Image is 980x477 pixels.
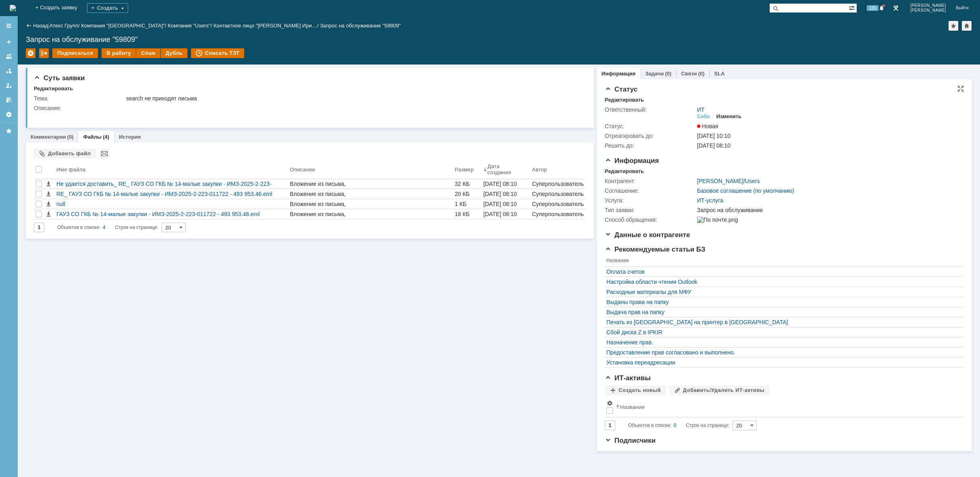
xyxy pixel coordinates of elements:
[532,167,547,173] div: Автор
[290,211,451,237] div: Вложение из письма, Тема: search не приходят письма , Отправитель: [PERSON_NAME] ([EMAIL_ADDRESS]...
[620,404,645,410] div: Название
[34,95,125,102] div: Тема:
[45,211,52,217] span: Скачать файл
[697,106,705,113] a: ИТ
[87,3,128,13] div: Создать
[57,225,100,230] span: Объектов в списке:
[482,162,531,179] th: Дата создания
[615,398,960,417] th: Название
[867,5,878,11] span: 159
[606,309,958,315] a: Выдача прав на папку
[488,163,523,175] div: Дата создания
[34,85,73,92] div: Редактировать
[605,133,696,139] div: Отреагировать до:
[57,223,158,232] i: Строк на странице:
[45,181,52,187] span: Скачать файл
[605,246,706,253] span: Рекомендуемые статьи БЗ
[214,23,317,29] a: Контактное лицо "[PERSON_NAME] Ири…
[605,197,696,204] div: Услуга:
[849,4,857,11] span: Расширенный поиск
[606,339,958,346] div: Назначение прав.
[56,211,287,217] div: ГАУЗ СО ГКБ № 14-малые закупки - ИМЗ-2025-2-223-011722 - 493 953.46.eml
[605,168,644,175] div: Редактировать
[605,187,696,194] div: Соглашение:
[31,134,66,140] a: Комментарии
[100,149,109,158] div: Отправить выбранные файлы
[606,269,958,275] a: Оплата счетов
[34,74,85,82] span: Суть заявки
[606,319,958,325] a: Печать из [GEOGRAPHIC_DATA] на принтер в [GEOGRAPHIC_DATA]
[697,142,731,149] span: [DATE] 08:10
[10,5,16,11] a: Перейти на домашнюю страницу
[697,113,710,120] div: Себе
[605,123,696,129] div: Статус:
[645,71,664,77] a: Задачи
[532,211,584,217] div: Суперпользователь
[697,207,959,213] div: Запрос на обслуживание
[745,178,760,184] a: Users
[2,35,15,48] a: Создать заявку
[2,79,15,92] a: Мои заявки
[628,423,671,428] span: Объектов в списке:
[697,133,731,139] span: [DATE] 10:10
[103,223,106,232] div: 4
[26,48,35,58] div: Удалить
[605,178,696,184] div: Контрагент:
[484,201,517,207] div: [DATE] 08:10
[81,23,165,29] a: Компания "[GEOGRAPHIC_DATA]"
[484,211,517,217] div: [DATE] 08:10
[606,289,958,295] a: Расходные материалы для МФУ
[602,71,635,77] a: Информация
[119,134,141,140] a: История
[910,8,946,13] span: [PERSON_NAME]
[45,201,52,207] span: Скачать файл
[606,329,958,335] a: Сбой диска Z в IPKIR
[2,50,15,63] a: Заявки на командах
[56,191,287,197] div: RE_ ГАУЗ СО ГКБ № 14-малые закупки - ИМЗ-2025-2-223-011722 - 493 953.46.eml
[605,256,960,267] th: Название
[605,437,656,444] span: Подписчики
[214,23,320,29] div: /
[697,178,743,184] a: [PERSON_NAME]
[957,85,964,92] div: На всю страницу
[290,191,451,217] div: Вложение из письма, Тема: search не приходят письма , Отправитель: [PERSON_NAME] ([EMAIL_ADDRESS]...
[605,231,690,239] span: Данные о контрагенте
[606,279,958,285] a: Настройка области чтения Outlook
[530,162,586,179] th: Автор
[320,23,401,29] div: Запрос на обслуживание "59809"
[949,21,958,31] div: Добавить в избранное
[81,23,168,29] div: /
[2,65,15,77] a: Заявки в моей ответственности
[716,113,742,120] div: Изменить
[891,3,901,13] a: Перейти в интерфейс администратора
[605,106,696,113] div: Ответственный:
[56,181,287,187] div: Не удается доставить_ RE_ ГАУЗ СО ГКБ № 14-малые закупки - ИМЗ-2025-2-223-011722 - 493 953.46.eml
[290,201,451,227] div: Вложение из письма, Тема: search не приходят письма , Отправитель: [PERSON_NAME] ([EMAIL_ADDRESS]...
[697,187,794,194] a: Базовое соглашение (по умолчанию)
[453,162,482,179] th: Размер
[45,191,52,197] span: Скачать файл
[2,108,15,121] a: Настройки
[34,105,581,111] div: Описание:
[605,157,659,165] span: Информация
[532,181,584,187] div: Суперпользователь
[628,421,729,430] i: Строк на странице:
[606,299,958,305] a: Выданы права на папку
[605,217,696,223] div: Способ обращения:
[39,48,49,58] div: Работа с массовостью
[697,123,718,129] span: Новая
[532,191,584,197] div: Суперпользователь
[674,421,677,430] div: 0
[455,211,480,217] div: 18 КБ
[50,23,78,29] a: Атекс Групп
[67,134,74,140] div: (0)
[56,167,85,173] div: Имя файла
[168,23,210,29] a: Компания "Users"
[455,191,480,197] div: 20 КБ
[606,359,958,366] a: Установка переадресации
[697,197,723,204] a: ИТ-услуга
